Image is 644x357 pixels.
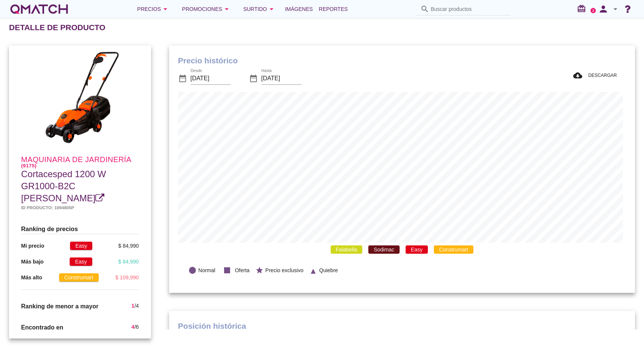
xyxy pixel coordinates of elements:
h3: Ranking de precios [21,224,139,234]
h2: Detalle de producto [9,21,105,34]
div: / [131,323,139,332]
button: Surtido [237,2,282,17]
button: DESCARGAR [567,69,623,82]
i: arrow_drop_down [267,5,276,14]
p: Más alto [21,274,42,282]
input: Hasta [261,72,302,84]
input: Desde [191,72,231,84]
h1: Precio histórico [178,55,626,67]
span: 1 [131,303,134,309]
span: Easy [406,245,428,254]
div: $ 84,990 [118,242,139,250]
div: Surtido [243,5,276,14]
span: Construmart [59,273,99,282]
i: redeem [577,4,589,13]
i: star [255,266,264,274]
span: Precio exclusivo [266,267,304,274]
i: person [596,4,611,14]
i: lens [188,266,197,274]
span: Oferta [235,267,250,274]
i: arrow_drop_down [611,5,620,14]
span: 6 [136,324,139,330]
p: Más bajo [21,258,44,266]
span: 4 [131,324,134,330]
i: stop [221,264,233,276]
a: Imágenes [282,2,316,17]
button: Promociones [176,2,237,17]
p: Mi precio [21,242,44,250]
span: Reportes [319,5,348,14]
i: date_range [249,74,258,83]
span: DESCARGAR [585,72,617,79]
a: 2 [591,8,596,13]
i: arrow_drop_down [161,5,170,14]
i: cloud_download [573,71,585,80]
i: date_range [178,74,187,83]
h1: Posición histórica [178,320,626,332]
span: 4 [136,303,139,309]
div: / [131,302,139,311]
span: Easy [70,257,92,266]
i: ▲ [309,265,317,274]
h6: (9175) [21,163,139,168]
div: Precios [137,5,170,14]
h5: Id producto: 1094805p [21,204,139,211]
div: Promociones [182,5,231,14]
div: $ 84,990 [118,258,139,266]
span: Falabella [331,245,363,254]
span: Construmart [434,245,473,254]
span: Cortacesped 1200 W GR1000-B2C [PERSON_NAME] [21,169,106,203]
span: Encontrado en [21,324,63,331]
span: Imágenes [285,5,313,14]
i: search [420,5,429,14]
span: Ranking de menor a mayor [21,303,98,310]
span: Easy [70,242,92,250]
a: Reportes [316,2,351,17]
div: $ 109,990 [115,274,139,282]
span: Sodimac [368,245,399,254]
a: white-qmatch-logo [9,2,69,17]
span: Quiebre [319,267,338,274]
input: Buscar productos [431,3,506,15]
i: arrow_drop_down [222,5,231,14]
text: 2 [592,9,594,12]
h4: Maquinaria de jardinería [21,156,139,168]
span: Normal [198,267,215,274]
button: Precios [131,2,176,17]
